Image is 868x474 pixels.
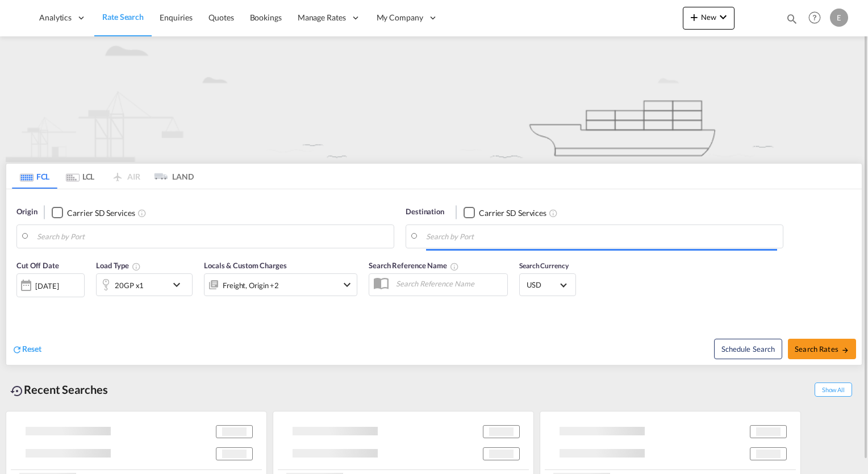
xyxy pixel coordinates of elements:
span: Manage Rates [298,12,346,23]
span: Cut Off Date [16,261,59,270]
span: Analytics [39,12,72,23]
div: Freight Origin Destination Dock Stuffing [223,277,279,293]
span: Search Rates [795,344,849,354]
md-tab-item: LCL [57,164,103,189]
md-icon: Unchecked: Search for CY (Container Yard) services for all selected carriers.Checked : Search for... [137,209,147,218]
span: Rate Search [102,12,144,22]
md-icon: Unchecked: Search for CY (Container Yard) services for all selected carriers.Checked : Search for... [549,209,558,218]
div: E [830,9,848,27]
div: Freight Origin Destination Dock Stuffingicon-chevron-down [204,273,357,296]
md-icon: icon-chevron-down [716,10,730,24]
md-icon: icon-backup-restore [10,384,24,398]
div: 20GP x1 [115,277,144,293]
div: 20GP x1icon-chevron-down [96,273,193,296]
span: Search Reference Name [369,261,459,270]
input: Search by Port [37,228,388,245]
span: New [687,13,730,22]
span: Destination [406,206,444,218]
div: Origin Checkbox No InkUnchecked: Search for CY (Container Yard) services for all selected carrier... [6,189,862,365]
md-checkbox: Checkbox No Ink [52,206,135,218]
md-datepicker: Select [16,296,25,311]
md-icon: Select multiple loads to view rates [132,262,141,271]
div: Carrier SD Services [67,207,135,219]
button: Note: By default Schedule search will only considerorigin ports, destination ports and cut off da... [714,339,782,359]
span: Reset [22,344,41,354]
div: [DATE] [16,273,85,297]
md-icon: icon-refresh [12,344,22,355]
md-tab-item: FCL [12,164,57,189]
span: Load Type [96,261,141,270]
md-icon: icon-chevron-down [170,278,189,292]
span: Origin [16,206,37,218]
span: Show All [815,382,852,397]
md-icon: Your search will be saved by the below given name [450,262,459,271]
md-checkbox: Checkbox No Ink [464,206,546,218]
span: Help [805,8,824,27]
div: Recent Searches [6,377,112,402]
md-icon: icon-plus 400-fg [687,10,701,24]
div: icon-magnify [786,13,798,30]
md-tab-item: LAND [148,164,194,189]
span: Bookings [250,13,282,22]
span: My Company [377,12,423,23]
input: Search by Port [426,228,777,245]
md-pagination-wrapper: Use the left and right arrow keys to navigate between tabs [12,164,194,189]
span: Quotes [208,13,233,22]
div: icon-refreshReset [12,343,41,356]
span: USD [527,280,558,290]
md-icon: icon-magnify [786,13,798,25]
md-select: Select Currency: $ USDUnited States Dollar [525,277,570,293]
span: Locals & Custom Charges [204,261,287,270]
span: Enquiries [160,13,193,22]
md-icon: icon-chevron-down [340,278,354,292]
input: Search Reference Name [390,275,507,292]
img: new-FCL.png [6,36,862,162]
div: [DATE] [35,281,59,291]
md-icon: icon-arrow-right [841,346,849,354]
span: Search Currency [519,261,569,270]
div: Carrier SD Services [479,207,546,219]
button: icon-plus 400-fgNewicon-chevron-down [683,7,735,30]
button: Search Ratesicon-arrow-right [788,339,856,359]
div: Help [805,8,830,28]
